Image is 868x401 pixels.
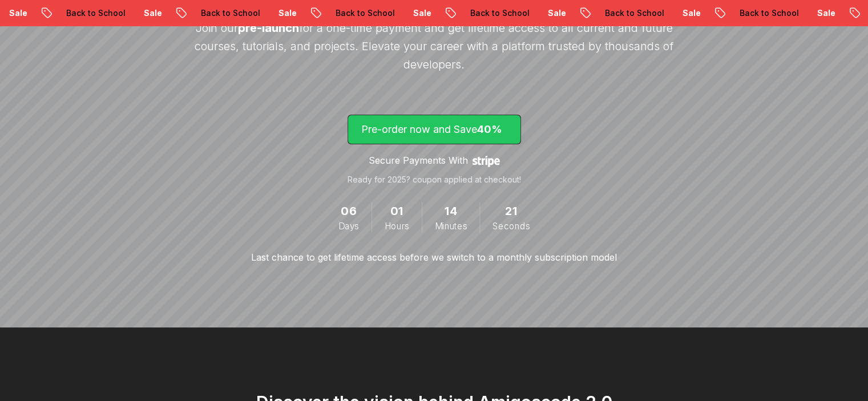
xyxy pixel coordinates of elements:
[348,174,521,185] p: Ready for 2025? coupon applied at checkout!
[538,7,575,19] p: Sale
[361,121,507,137] p: Pre-order now and Save
[435,220,467,232] span: Minutes
[385,220,409,232] span: Hours
[238,21,299,35] span: pre-launch
[369,153,468,167] p: Secure Payments With
[269,7,305,19] p: Sale
[673,7,709,19] p: Sale
[808,7,844,19] p: Sale
[251,250,617,264] p: Last chance to get lifetime access before we switch to a monthly subscription model
[492,220,530,232] span: Seconds
[326,7,403,19] p: Back to School
[338,220,359,232] span: Days
[134,7,171,19] p: Sale
[56,7,134,19] p: Back to School
[595,7,673,19] p: Back to School
[341,202,357,220] span: 6 Days
[191,7,269,19] p: Back to School
[445,202,457,220] span: 14 Minutes
[189,19,680,74] p: Join our for a one-time payment and get lifetime access to all current and future courses, tutori...
[390,202,403,220] span: 1 Hours
[730,7,808,19] p: Back to School
[505,202,517,220] span: 21 Seconds
[461,7,538,19] p: Back to School
[403,7,440,19] p: Sale
[348,115,521,185] a: lifetime-access
[477,123,502,135] span: 40%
